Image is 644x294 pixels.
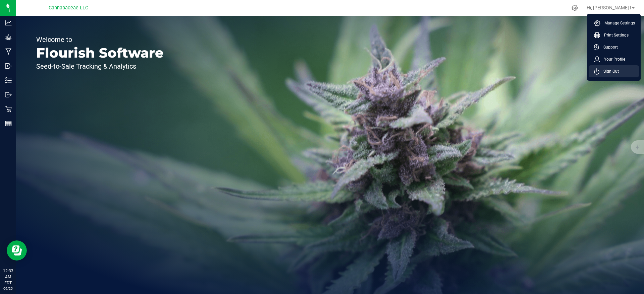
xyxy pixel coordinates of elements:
[5,19,12,26] inline-svg: Analytics
[5,91,12,98] inline-svg: Outbound
[5,48,12,55] inline-svg: Manufacturing
[594,44,636,51] a: Support
[3,286,13,291] p: 09/25
[587,5,631,10] span: Hi, [PERSON_NAME] !
[36,36,164,43] p: Welcome to
[600,56,625,63] span: Your Profile
[7,240,27,261] iframe: Resource center
[36,63,164,70] p: Seed-to-Sale Tracking & Analytics
[599,44,618,51] span: Support
[5,63,12,69] inline-svg: Inbound
[599,68,619,75] span: Sign Out
[600,20,635,26] span: Manage Settings
[3,268,13,286] p: 12:33 AM EDT
[5,34,12,41] inline-svg: Grow
[571,5,579,11] div: Manage settings
[5,106,12,113] inline-svg: Retail
[600,32,629,39] span: Print Settings
[5,77,12,84] inline-svg: Inventory
[589,65,639,77] li: Sign Out
[49,5,88,11] span: Cannabaceae LLC
[5,120,12,127] inline-svg: Reports
[36,46,164,60] p: Flourish Software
